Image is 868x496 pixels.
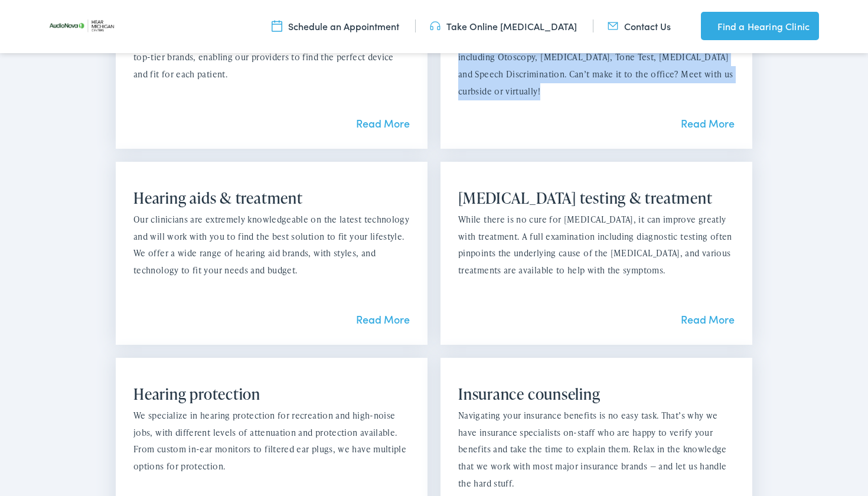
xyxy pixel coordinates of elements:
a: Read More [356,312,410,327]
img: utility icon [701,19,712,33]
a: Schedule an Appointment [272,19,399,32]
a: Contact Us [608,19,671,32]
p: While there is no cure for [MEDICAL_DATA], it can improve greatly with treatment. A full examinat... [458,211,735,279]
a: Read More [356,116,410,130]
p: When you visit in person for a risk-free evaluation, you’ll receive an in-[MEDICAL_DATA] as well ... [458,15,735,100]
a: Read More [681,312,735,327]
img: utility icon [608,19,618,32]
h2: Insurance counseling [458,385,735,403]
a: Take Online [MEDICAL_DATA] [430,19,577,32]
p: Our clinicians are extremely knowledgeable on the latest technology and will work with you to fin... [133,211,410,279]
h2: Hearing aids & treatment [133,189,410,207]
p: We specialize in hearing protection for recreation and high-noise jobs, with different levels of ... [133,407,410,475]
h2: Hearing protection [133,385,410,403]
p: Navigating your insurance benefits is no easy task. That’s why we have insurance specialists on-s... [458,407,735,492]
img: utility icon [430,19,440,32]
a: Find a Hearing Clinic [701,12,819,40]
h2: [MEDICAL_DATA] testing & treatment [458,189,735,207]
img: utility icon [272,19,282,32]
a: Read More [681,116,735,130]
